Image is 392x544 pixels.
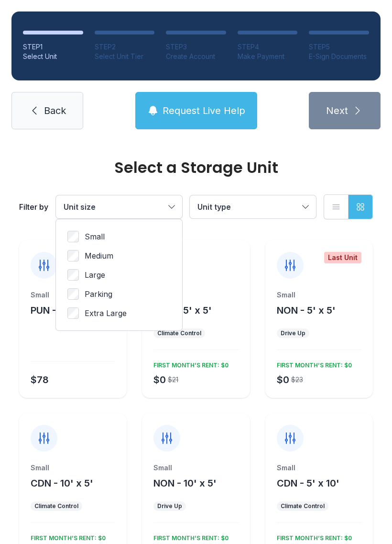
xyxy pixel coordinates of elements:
[238,42,298,52] div: STEP 4
[326,104,348,117] span: Next
[281,502,325,510] div: Climate Control
[44,104,66,117] span: Back
[309,52,369,61] div: E-Sign Documents
[19,201,48,213] div: Filter by
[85,269,105,281] span: Large
[163,104,245,117] span: Request Live Help
[34,502,78,510] div: Climate Control
[95,42,155,52] div: STEP 2
[273,358,352,369] div: FIRST MONTH’S RENT: $0
[277,463,361,473] div: Small
[23,52,83,61] div: Select Unit
[157,329,201,337] div: Climate Control
[324,252,361,263] div: Last Unit
[95,52,155,61] div: Select Unit Tier
[157,502,182,510] div: Drive Up
[166,42,226,52] div: STEP 3
[190,195,316,218] button: Unit type
[273,531,352,542] div: FIRST MONTH’S RENT: $0
[31,463,115,473] div: Small
[277,477,339,489] span: CDN - 5' x 10'
[150,358,229,369] div: FIRST MONTH’S RENT: $0
[277,290,361,300] div: Small
[277,476,339,490] button: CDN - 5' x 10'
[56,195,182,218] button: Unit size
[153,290,238,300] div: Small
[67,231,79,242] input: Small
[23,42,83,52] div: STEP 1
[31,305,98,316] span: PUN - 10' x 45'
[153,304,212,317] button: CDN - 5' x 5'
[85,307,127,319] span: Extra Large
[64,202,96,212] span: Unit size
[31,476,93,490] button: CDN - 10' x 5'
[277,304,336,317] button: NON - 5' x 5'
[277,305,336,316] span: NON - 5' x 5'
[277,373,289,386] div: $0
[67,307,79,319] input: Extra Large
[85,231,105,242] span: Small
[67,288,79,300] input: Parking
[153,305,212,316] span: CDN - 5' x 5'
[31,373,49,386] div: $78
[153,463,238,473] div: Small
[27,531,106,542] div: FIRST MONTH’S RENT: $0
[31,477,93,489] span: CDN - 10' x 5'
[153,373,166,386] div: $0
[291,375,303,385] div: $23
[281,329,305,337] div: Drive Up
[67,269,79,281] input: Large
[153,477,217,489] span: NON - 10' x 5'
[150,531,229,542] div: FIRST MONTH’S RENT: $0
[309,42,369,52] div: STEP 5
[153,476,217,490] button: NON - 10' x 5'
[168,375,178,385] div: $21
[238,52,298,61] div: Make Payment
[197,202,231,212] span: Unit type
[31,290,115,300] div: Small
[85,250,113,261] span: Medium
[166,52,226,61] div: Create Account
[67,250,79,261] input: Medium
[31,304,98,317] button: PUN - 10' x 45'
[85,288,112,300] span: Parking
[19,160,373,175] div: Select a Storage Unit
